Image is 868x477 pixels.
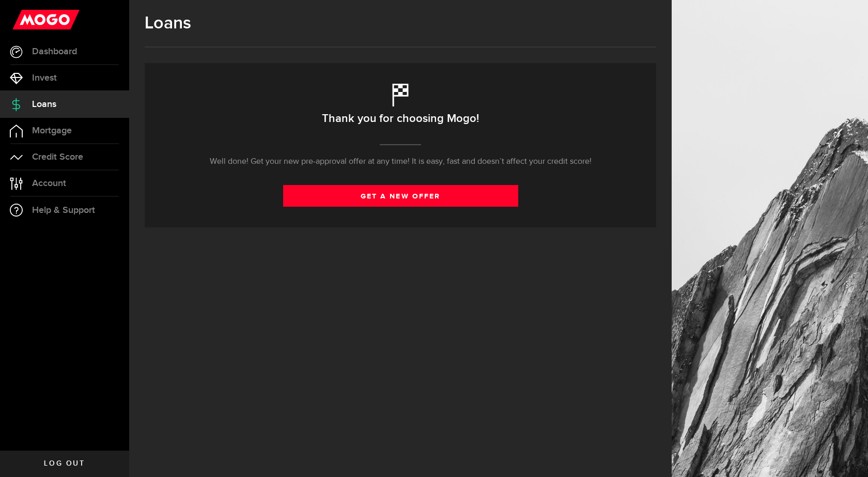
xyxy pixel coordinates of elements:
[322,108,479,130] h2: Thank you for choosing Mogo!
[44,460,85,467] span: Log out
[32,152,83,162] span: Credit Score
[825,434,868,477] iframe: LiveChat chat widget
[145,13,656,34] h1: Loans
[32,179,66,188] span: Account
[283,185,518,207] a: get a new offer
[32,47,77,56] span: Dashboard
[32,206,95,215] span: Help & Support
[32,73,57,83] span: Invest
[32,100,56,109] span: Loans
[210,156,592,168] p: Well done! Get your new pre-approval offer at any time! It is easy, fast and doesn’t affect your ...
[32,126,72,135] span: Mortgage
